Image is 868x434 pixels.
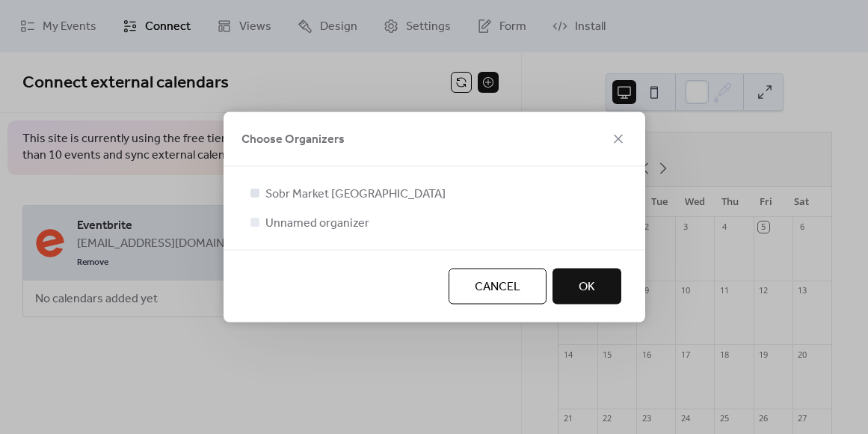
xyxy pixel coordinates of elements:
button: Cancel [449,269,547,305]
span: Sobr Market [GEOGRAPHIC_DATA] [265,186,446,204]
span: Choose Organizers [241,131,345,149]
span: Cancel [475,278,520,296]
span: OK [579,278,595,296]
span: Unnamed organizer [265,215,369,233]
button: OK [552,269,621,305]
